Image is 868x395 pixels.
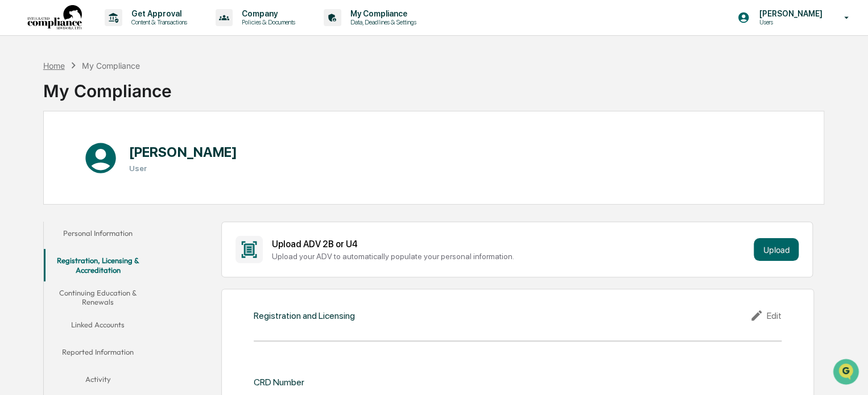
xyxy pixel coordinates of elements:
[44,313,152,340] button: Linked Accounts
[44,281,152,314] button: Continuing Education & Renewals
[129,164,237,173] h3: User
[754,238,799,261] button: Upload
[750,18,828,26] p: Users
[43,61,65,70] div: Home
[233,18,301,26] p: Policies & Documents
[43,72,172,101] div: My Compliance
[750,309,782,322] div: Edit
[193,90,207,104] button: Start new chat
[27,5,82,31] img: logo
[44,222,152,249] button: Personal Information
[23,165,72,176] span: Data Lookup
[80,192,138,201] a: Powered byPylon
[113,193,138,201] span: Pylon
[750,9,828,18] p: [PERSON_NAME]
[44,249,152,281] button: Registration, Licensing & Accreditation
[272,239,750,250] div: Upload ADV 2B or U4
[254,310,355,321] div: Registration and Licensing
[341,9,422,18] p: My Compliance
[30,52,188,64] input: Clear
[82,61,140,70] div: My Compliance
[82,144,92,153] div: 🗄️
[11,24,207,42] p: How can we help?
[129,144,237,160] h1: [PERSON_NAME]
[39,87,187,98] div: Start new chat
[341,18,422,26] p: Data, Deadlines & Settings
[44,340,152,368] button: Reported Information
[272,252,750,261] div: Upload your ADV to automatically populate your personal information.
[233,9,301,18] p: Company
[11,166,20,175] div: 🔎
[7,139,78,159] a: 🖐️Preclearance
[832,357,862,388] iframe: Open customer support
[39,98,144,107] div: We're available if you need us!
[7,160,76,181] a: 🔎Data Lookup
[23,143,73,155] span: Preclearance
[78,139,146,159] a: 🗄️Attestations
[44,368,152,395] button: Activity
[122,18,193,26] p: Content & Transactions
[94,143,141,155] span: Attestations
[122,9,193,18] p: Get Approval
[11,87,32,107] img: 1746055101610-c473b297-6a78-478c-a979-82029cc54cd1
[254,377,304,388] div: CRD Number
[11,144,20,153] div: 🖐️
